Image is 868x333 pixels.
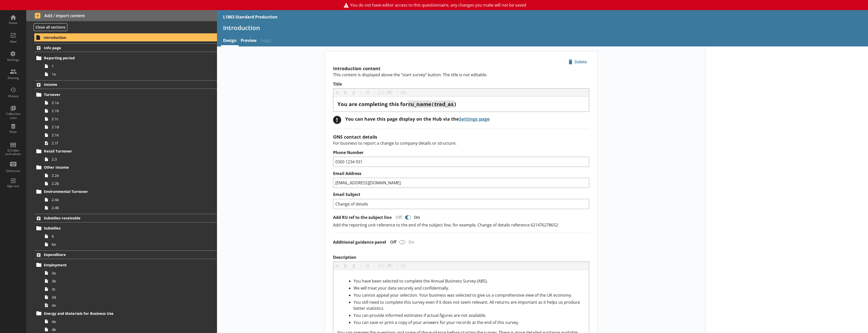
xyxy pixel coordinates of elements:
label: Phone Number [333,150,589,155]
div: Title [337,101,585,108]
div: On [412,215,424,220]
span: ) [454,100,456,108]
p: This content is displayed above the “start survey” button. The title is not editable. [333,72,589,78]
span: You cannot appeal your selection. Your business was selected to give us a comprehensive view of t... [354,292,572,298]
span: Environmental Turnover [44,189,178,194]
p: Add the reporting unit reference to the end of the subject line, for example, Change of details r... [333,222,589,228]
li: IncomeTurnover2.1a2.1b2.1c2.1d2.1e2.1fRetail Turnover2.3Other Income2.2a2.2bEnvironmental Turnove... [26,80,217,212]
a: Reporting period [35,54,217,62]
span: Delete [566,58,589,66]
div: Off [386,239,398,245]
a: 3e [42,301,217,309]
label: Email Subject [333,192,589,197]
button: Close all sections [34,23,67,31]
span: 2.3 [52,157,180,162]
span: Introduction [44,35,178,40]
div: L1863 Standard Production [223,14,278,20]
a: Settings page [459,116,490,122]
a: Introduction [34,33,217,41]
a: Subsidies receivable [35,214,217,222]
div: Home [4,21,22,25]
a: Expenditure [35,250,217,259]
a: 3d [42,293,217,301]
span: 4b [52,327,180,332]
div: Sharing [4,76,22,80]
span: 2.1b [52,108,180,113]
span: Subsidies receivable [44,216,178,220]
div: Data [4,130,22,134]
span: You have been selected to complete the Annual Business Survey (ABS). [354,278,488,284]
span: Energy and Materials for Business Use [44,311,178,316]
a: 2.4a [42,196,217,204]
a: Employment [35,261,217,269]
li: Employment3a3b3c3d3e [37,261,217,309]
span: 2.1e [52,133,180,137]
div: View [4,40,22,44]
a: Design [221,36,239,46]
span: 2.1a [52,100,180,105]
a: 3c [42,285,217,293]
div: Settings [4,58,22,62]
label: Description [333,255,589,260]
span: Info page [44,45,178,50]
span: Reporting period [44,56,178,60]
span: 2.1d [52,124,180,129]
a: 1a [42,70,217,78]
div: On [406,239,418,245]
a: 2.1e [42,131,217,139]
div: Sign out [4,184,22,188]
span: Other Income [44,165,178,170]
a: 2.1d [42,123,217,131]
span: You still need to complete this survey even if it does not seem relevant. All returns are importa... [354,299,581,311]
span: 4a [52,319,180,324]
li: Environmental Turnover2.4a2.4b [37,188,217,212]
span: Income [44,82,178,87]
button: Add / import content [26,10,217,21]
h2: ONS contact details [333,134,589,140]
li: Subsidies receivableSubsidies66a [26,214,217,248]
li: Other Income2.2a2.2b [37,163,217,188]
a: Income [35,80,217,89]
li: Retail Turnover2.3 [37,147,217,163]
span: 2.4a [52,197,180,202]
a: Subsidies [35,224,217,232]
span: 2.2b [52,181,180,186]
span: Turnover [44,92,178,97]
span: You can provide informed estimates if actual figures are not available. [354,313,486,318]
a: 6 [42,232,217,240]
a: 6a [42,240,217,248]
span: 2.1c [52,116,180,121]
p: For business to report a change to company details or structure. [333,140,589,146]
a: Environmental Turnover [35,188,217,196]
a: Turnover [35,91,217,99]
a: 2.1b [42,107,217,115]
span: You are completing this for [337,100,408,108]
label: Add RU ref to the subject line [333,215,392,220]
a: Info page [35,43,217,52]
li: Subsidies66a [37,224,217,248]
span: 2.2a [52,173,180,178]
label: Title [333,82,589,87]
a: 2.3 [42,155,217,163]
span: Retail Turnover [44,149,178,153]
span: 3d [52,295,180,300]
span: 3a [52,271,180,275]
span: ru_name [408,100,431,108]
span: Add / import content [35,13,209,18]
a: 3b [42,277,217,285]
span: Logic [259,36,273,46]
div: Off [392,215,404,220]
span: 6 [52,234,180,239]
div: You can have this page display on the Hub via the [345,116,490,122]
label: Email Address [333,171,589,176]
span: ( [432,100,434,108]
h2: Introduction content [333,65,589,71]
button: Delete [566,58,589,66]
span: We will treat your data securely and confidentially. [354,285,449,291]
a: 2.2b [42,180,217,188]
span: 6a [52,242,180,247]
a: 2.1f [42,139,217,147]
a: Other Income [35,163,217,171]
span: Employment [44,263,178,267]
span: 2.1f [52,141,180,145]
